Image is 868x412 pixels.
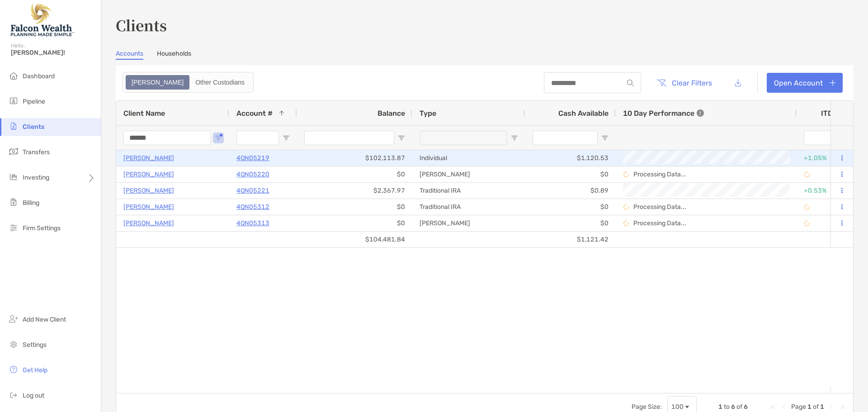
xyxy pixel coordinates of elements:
p: Processing Data... [633,203,686,211]
span: Firm Settings [23,224,61,232]
img: dashboard icon [8,70,19,81]
img: Falcon Wealth Planning Logo [11,4,74,36]
span: Billing [23,199,39,207]
img: add_new_client icon [8,313,19,324]
span: 1 [807,403,811,411]
span: Cash Available [558,109,609,118]
button: Open Filter Menu [283,134,290,142]
div: +1.05% [804,151,844,166]
div: $0 [297,215,412,231]
img: Processing Data icon [623,204,629,210]
div: [PERSON_NAME] [412,215,525,231]
div: $104,481.84 [297,232,412,247]
input: Cash Available Filter Input [533,131,598,145]
span: Account # [236,109,273,118]
img: Processing Data icon [804,171,810,178]
span: [PERSON_NAME]! [11,49,95,57]
a: [PERSON_NAME] [123,169,174,180]
span: Settings [23,341,47,349]
button: Open Filter Menu [398,134,405,142]
button: Clear Filters [650,73,719,93]
img: Processing Data icon [623,220,629,227]
div: 10 Day Performance [623,101,704,125]
img: billing icon [8,197,19,208]
div: $2,367.97 [297,183,412,199]
button: Open Filter Menu [215,134,222,142]
a: Open Account [767,73,843,93]
span: Log out [23,392,44,399]
a: 4QN05312 [236,201,269,213]
img: clients icon [8,121,19,132]
img: Processing Data icon [804,220,810,227]
input: Client Name Filter Input [123,131,211,145]
div: First Page [769,403,777,411]
div: $0 [525,215,616,231]
div: Traditional IRA [412,199,525,215]
a: 4QN05220 [236,169,269,180]
span: Clients [23,123,44,131]
button: Open Filter Menu [511,134,518,142]
div: Other Custodians [190,76,250,89]
span: 1 [718,403,722,411]
p: 4QN05219 [236,152,269,164]
a: Accounts [116,50,143,60]
img: Processing Data icon [623,171,629,178]
div: Individual [412,150,525,166]
div: [PERSON_NAME] [412,166,525,182]
a: [PERSON_NAME] [123,218,174,229]
span: Investing [23,174,49,181]
div: $0 [525,199,616,215]
span: to [724,403,730,411]
span: 1 [820,403,824,411]
img: investing icon [8,171,19,182]
span: Type [420,109,436,118]
img: settings icon [8,339,19,350]
span: Dashboard [23,72,55,80]
span: Get Help [23,366,47,374]
a: 4QN05221 [236,185,269,196]
p: Processing Data... [633,219,686,227]
button: Open Filter Menu [601,134,609,142]
div: $1,121.42 [525,232,616,247]
div: $0 [297,199,412,215]
input: Account # Filter Input [236,131,279,145]
div: ITD [821,109,844,118]
img: transfers icon [8,146,19,157]
div: $1,120.53 [525,150,616,166]
div: Previous Page [780,403,788,411]
input: ITD Filter Input [804,131,833,145]
a: [PERSON_NAME] [123,185,174,196]
div: $0 [525,166,616,182]
span: Client Name [123,109,165,118]
div: $0.89 [525,183,616,199]
a: [PERSON_NAME] [123,201,174,213]
span: Page [791,403,806,411]
img: logout icon [8,389,19,400]
div: Traditional IRA [412,183,525,199]
span: of [813,403,819,411]
img: get-help icon [8,364,19,375]
div: 100 [671,403,684,411]
div: Next Page [828,403,835,411]
span: Add New Client [23,316,66,323]
a: 4QN05313 [236,218,269,229]
img: input icon [627,80,634,86]
a: Households [157,50,191,60]
span: of [736,403,742,411]
div: Zoe [127,76,189,89]
span: Transfers [23,148,50,156]
p: [PERSON_NAME] [123,152,174,164]
h3: Clients [116,14,854,35]
img: firm-settings icon [8,222,19,233]
span: Balance [377,109,405,118]
input: Balance Filter Input [304,131,394,145]
div: Page Size: [632,403,662,411]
